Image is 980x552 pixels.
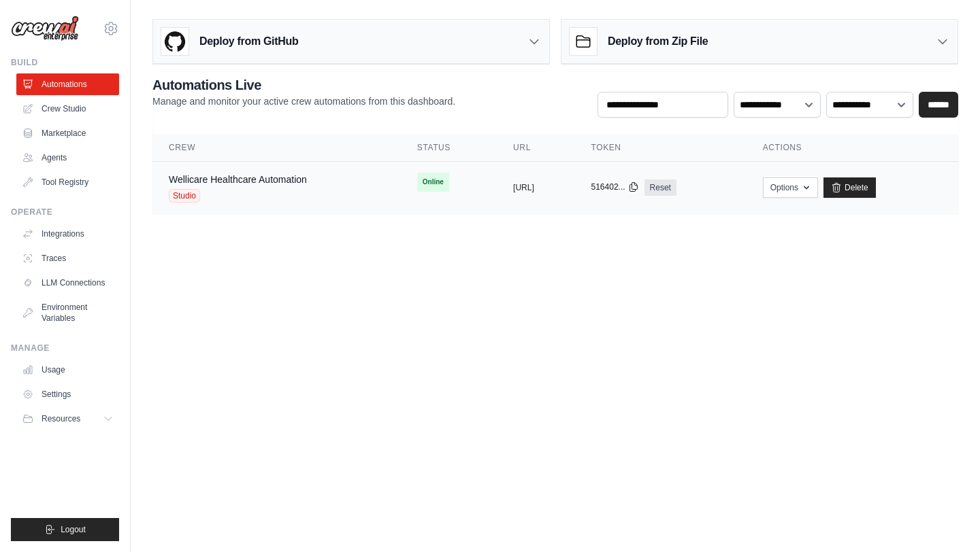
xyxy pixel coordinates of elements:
span: Online [417,173,449,192]
a: Integrations [16,223,119,245]
a: Usage [16,359,119,381]
a: Reset [644,179,676,196]
a: Tool Registry [16,171,119,193]
h2: Automations Live [152,75,455,94]
a: Settings [16,383,119,405]
h3: Deploy from GitHub [199,33,298,50]
div: Build [11,57,119,68]
a: LLM Connections [16,272,119,294]
a: Traces [16,247,119,269]
th: URL [497,134,574,162]
a: Automations [16,73,119,95]
div: Manage [11,343,119,353]
th: Token [575,134,747,162]
img: GitHub Logo [161,28,189,55]
a: Marketplace [16,122,119,144]
h3: Deploy from Zip File [608,33,708,50]
a: Crew Studio [16,98,119,120]
th: Actions [747,134,958,162]
img: Logo [11,16,79,41]
button: Options [763,177,818,198]
span: Studio [169,189,200,203]
a: Agents [16,147,119,169]
button: Logout [11,518,119,541]
span: Logout [61,524,86,535]
a: Environment Variables [16,296,119,329]
a: Wellicare Healthcare Automation [169,174,307,185]
button: Resources [16,408,119,430]
span: Resources [42,413,80,424]
a: Delete [823,177,876,198]
th: Crew [152,134,401,162]
p: Manage and monitor your active crew automations from this dashboard. [152,94,455,108]
div: Operate [11,207,119,218]
th: Status [401,134,497,162]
